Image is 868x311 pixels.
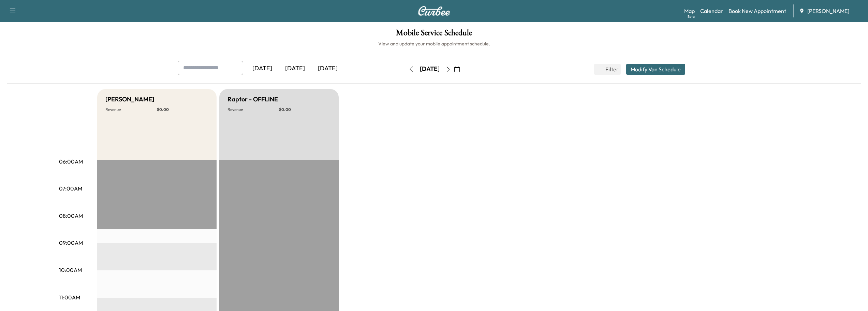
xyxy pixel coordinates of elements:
p: 11:00AM [59,293,80,301]
a: Book New Appointment [729,7,786,15]
p: $ 0.00 [279,107,330,112]
img: Curbee Logo [418,6,451,16]
h5: [PERSON_NAME] [105,95,154,104]
p: 06:00AM [59,157,83,166]
p: 09:00AM [59,239,83,247]
p: $ 0.00 [157,107,208,112]
p: 10:00AM [59,266,82,274]
div: Beta [688,14,695,19]
p: Revenue [227,107,279,112]
span: [PERSON_NAME] [807,7,849,15]
button: Filter [594,64,621,75]
a: Calendar [700,7,723,15]
p: 07:00AM [59,184,82,193]
span: Filter [605,65,618,73]
a: MapBeta [684,7,695,15]
h5: Raptor - OFFLINE [227,95,278,104]
h6: View and update your mobile appointment schedule. [7,40,861,47]
h1: Mobile Service Schedule [7,29,861,40]
button: Modify Van Schedule [626,64,685,75]
p: 08:00AM [59,212,83,220]
div: [DATE] [279,61,311,76]
div: [DATE] [311,61,344,76]
p: Revenue [105,107,157,112]
div: [DATE] [420,65,440,73]
div: [DATE] [246,61,279,76]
